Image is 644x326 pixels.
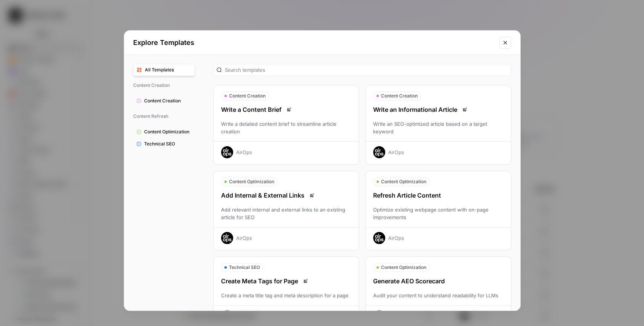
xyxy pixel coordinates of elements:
h2: Explore Templates [133,37,495,48]
div: Add relevant internal and external links to an existing article for SEO [214,206,359,221]
div: Refresh Article Content [366,191,511,200]
a: Read docs [284,105,294,114]
div: AirOps [236,234,252,242]
div: AirOps [236,148,252,156]
span: Content Optimization [381,264,426,271]
input: Search templates [225,66,508,74]
div: Create Meta Tags for Page [214,277,359,286]
span: Content Creation [229,93,266,99]
button: All Templates [133,64,195,76]
span: All Templates [145,66,192,73]
div: Add Internal & External Links [214,191,359,200]
button: Close modal [499,37,511,49]
span: Content Optimization [229,178,274,185]
span: Content Optimization [381,178,426,185]
a: Read docs [301,277,310,286]
button: Content Optimization [133,126,195,138]
div: Generate AEO Scorecard [366,277,511,286]
div: AirOps [388,148,404,156]
a: Read docs [307,191,317,200]
a: Read docs [460,105,469,114]
div: Write a detailed content brief to streamline article creation [214,120,359,135]
span: Content Creation [133,79,195,92]
div: Optimize existing webpage content with on-page improvements [366,206,511,221]
button: Content CreationWrite an Informational ArticleRead docsWrite an SEO-optimized article based on a ... [365,85,511,165]
button: Content OptimizationRefresh Article ContentOptimize existing webpage content with on-page improve... [365,171,511,250]
div: Audit your content to understand readability for LLMs [366,292,511,299]
button: Content CreationWrite a Content BriefRead docsWrite a detailed content brief to streamline articl... [213,85,359,165]
div: AirOps [388,234,404,242]
div: Write a Content Brief [214,105,359,114]
button: Content Creation [133,95,195,107]
span: Technical SEO [229,264,260,271]
div: Write an Informational Article [366,105,511,114]
button: Content OptimizationAdd Internal & External LinksRead docsAdd relevant internal and external link... [213,171,359,250]
span: Technical SEO [144,141,192,147]
button: Technical SEO [133,138,195,150]
span: Content Creation [381,93,418,99]
span: Content Optimization [144,128,192,135]
div: Create a meta title tag and meta description for a page [214,292,359,299]
span: Content Refresh [133,110,195,123]
span: Content Creation [144,97,192,104]
div: Write an SEO-optimized article based on a target keyword [366,120,511,135]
